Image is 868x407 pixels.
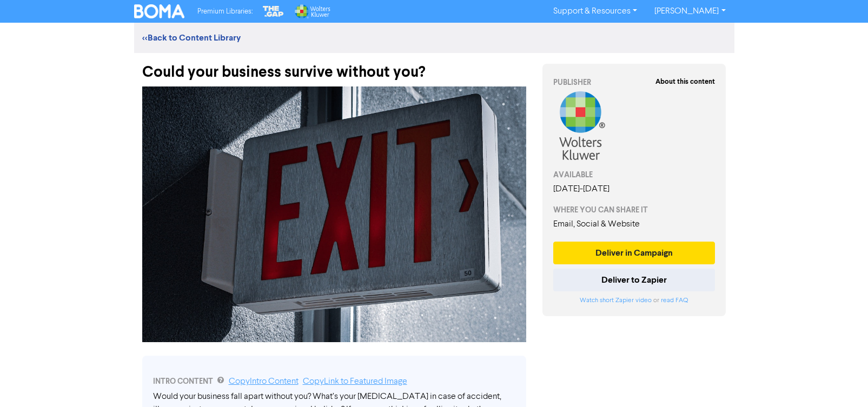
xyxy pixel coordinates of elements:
[553,183,715,196] div: [DATE] - [DATE]
[153,375,515,388] div: INTRO CONTENT
[545,3,646,20] a: Support & Resources
[553,218,715,231] div: Email, Social & Website
[142,53,526,81] div: Could your business survive without you?
[197,8,253,15] span: Premium Libraries:
[294,4,330,18] img: Wolters Kluwer
[553,77,715,88] div: PUBLISHER
[553,204,715,216] div: WHERE YOU CAN SHARE IT
[661,297,688,304] a: read FAQ
[142,32,241,43] a: <<Back to Content Library
[229,377,299,386] a: Copy Intro Content
[553,169,715,181] div: AVAILABLE
[553,242,715,264] button: Deliver in Campaign
[655,77,715,86] strong: About this content
[580,297,652,304] a: Watch short Zapier video
[553,269,715,291] button: Deliver to Zapier
[553,296,715,305] div: or
[134,4,185,18] img: BOMA Logo
[261,4,285,18] img: The Gap
[646,3,734,20] a: [PERSON_NAME]
[303,377,407,386] a: Copy Link to Featured Image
